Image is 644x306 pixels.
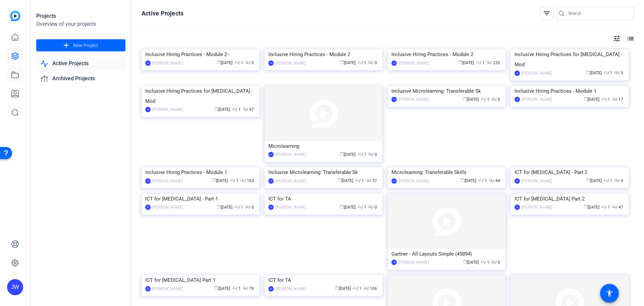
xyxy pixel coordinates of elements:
span: calendar_today [458,60,462,64]
span: / 0 [614,71,623,75]
button: New Project [36,39,125,51]
span: radio [243,107,247,111]
div: [PERSON_NAME] [398,96,429,103]
span: radio [491,260,495,264]
div: Inclusive Hiring Practices - Module 1 [145,167,256,177]
mat-icon: filter_list [543,9,551,17]
span: / 1 [357,205,366,210]
span: [DATE] [335,286,351,291]
span: calendar_today [340,60,344,64]
span: [DATE] [463,260,479,265]
span: / 1 [355,178,364,183]
div: Microlearning [268,141,379,151]
span: [DATE] [214,107,230,112]
input: Search [568,9,629,17]
span: calendar_today [214,286,218,290]
div: [PERSON_NAME] [275,60,306,67]
span: / 37 [366,178,377,183]
div: Microlearning: Transferable Skills [391,167,502,177]
span: group [476,60,480,64]
h1: Active Projects [142,9,183,17]
span: group [357,60,361,64]
div: JW [145,107,151,112]
span: / 1 [234,60,243,65]
div: Inclusive Microlearning: Transferable Sk [391,86,502,96]
div: JW [391,97,397,102]
mat-icon: add [62,41,70,50]
div: Overview of your projects [36,20,125,28]
span: [DATE] [461,178,476,183]
div: ICT for [MEDICAL_DATA] Part 2 [515,194,625,204]
div: Gartner - All Layouts Simple (45894) [391,249,502,259]
div: JW [515,178,520,184]
div: ICT for TA [268,194,379,204]
span: / 1 [603,71,612,75]
span: / 1 [476,60,485,65]
span: radio [368,205,372,209]
span: group [603,178,607,182]
span: group [355,178,359,182]
span: [DATE] [217,60,232,65]
span: [DATE] [340,152,356,157]
div: Inclusive Microlearning: Transferable Sk [268,167,379,177]
div: ICT for [MEDICAL_DATA] - Part 1 [145,194,256,204]
span: group [357,152,361,156]
div: ICT for TA [268,275,379,285]
span: / 0 [614,178,623,183]
div: JW [268,60,274,66]
span: [DATE] [458,60,474,65]
span: group [603,70,607,74]
span: radio [245,205,249,209]
iframe: Drift Widget Chat Controller [515,264,636,298]
span: group [480,97,484,101]
div: JW [268,152,274,157]
span: / 0 [491,97,500,102]
span: radio [491,97,495,101]
div: JW [391,260,397,265]
span: / 1 [357,60,366,65]
div: JW [391,60,397,66]
div: [PERSON_NAME] [152,60,183,67]
span: radio [368,60,372,64]
span: radio [486,60,490,64]
span: calendar_today [214,107,218,111]
span: / 47 [612,205,623,210]
span: calendar_today [461,178,465,182]
span: / 1 [234,205,243,210]
span: [DATE] [337,178,353,183]
div: [PERSON_NAME] [275,286,306,292]
span: / 1 [480,97,489,102]
span: calendar_today [340,152,344,156]
span: [DATE] [212,178,228,183]
div: [PERSON_NAME] [398,178,429,184]
span: calendar_today [335,286,339,290]
span: / 1 [601,205,610,210]
div: JW [515,97,520,102]
span: radio [368,152,372,156]
div: [PERSON_NAME] [522,96,552,103]
div: JW [515,205,520,210]
span: / 17 [612,97,623,102]
div: [PERSON_NAME] [398,60,429,67]
div: JW [145,60,151,66]
span: [DATE] [217,205,232,210]
img: blue-gradient.svg [10,11,20,21]
span: calendar_today [337,178,341,182]
span: / 0 [368,152,377,157]
span: New Project [73,42,98,49]
span: calendar_today [340,205,344,209]
span: / 1 [601,97,610,102]
span: / 0 [368,205,377,210]
span: group [601,205,605,209]
span: [DATE] [586,71,602,75]
div: [PERSON_NAME] [522,178,552,184]
div: Inclusive Hiring Practices for [MEDICAL_DATA] - Mod [145,86,256,106]
span: group [601,97,605,101]
span: / 0 [245,60,254,65]
div: [PERSON_NAME] [522,70,552,77]
span: calendar_today [217,205,221,209]
span: group [234,205,238,209]
span: radio [363,286,367,290]
div: [PERSON_NAME] [275,204,306,211]
span: [DATE] [584,97,599,102]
